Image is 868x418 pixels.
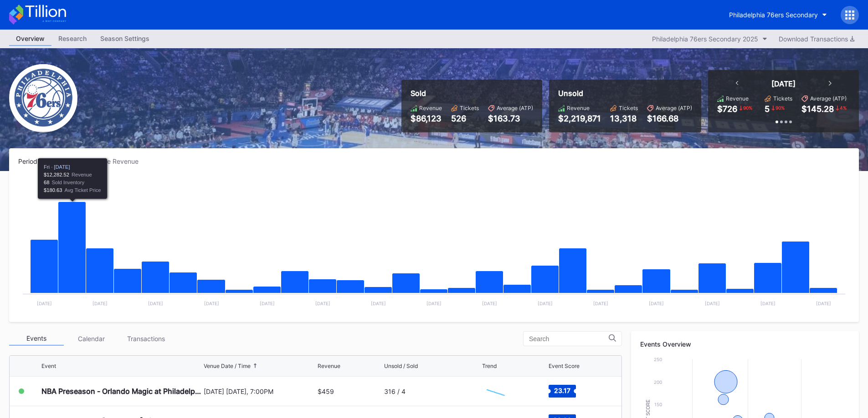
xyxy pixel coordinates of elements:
[482,380,509,403] svg: Chart title
[593,301,608,306] text: [DATE]
[654,402,662,407] text: 150
[779,35,854,43] div: Download Transactions
[760,301,776,306] text: [DATE]
[37,301,52,306] text: [DATE]
[64,332,118,346] div: Calendar
[371,301,386,306] text: [DATE]
[451,114,479,123] div: 526
[41,363,56,369] div: Event
[260,301,275,306] text: [DATE]
[529,335,609,342] input: Search
[538,301,553,306] text: [DATE]
[619,105,638,111] div: Tickets
[558,114,601,123] div: $2,219,871
[384,363,418,369] div: Unsold / Sold
[773,95,792,102] div: Tickets
[497,105,533,111] div: Average (ATP)
[41,387,201,396] div: NBA Preseason - Orlando Magic at Philadelphia 76ers
[549,363,580,369] div: Event Score
[411,89,533,98] div: Sold
[9,332,64,346] div: Events
[652,35,758,43] div: Philadelphia 76ers Secondary 2025
[554,387,570,394] text: 23.17
[610,114,638,123] div: 13,318
[18,176,850,313] svg: Chart title
[482,301,497,306] text: [DATE]
[640,340,850,348] div: Events Overview
[118,332,173,346] div: Transactions
[51,32,93,45] div: Research
[384,388,406,395] div: 316 / 4
[419,105,442,111] div: Revenue
[839,104,847,111] div: 4 %
[810,95,847,102] div: Average (ATP)
[717,104,737,114] div: $726
[411,114,442,123] div: $86,123
[775,104,786,111] div: 90 %
[51,32,93,46] a: Research
[801,104,834,114] div: $145.28
[729,11,818,19] div: Philadelphia 76ers Secondary
[482,363,497,369] div: Trend
[765,104,770,114] div: 5
[488,114,533,123] div: $163.73
[567,105,590,111] div: Revenue
[318,388,334,395] div: $459
[656,105,692,111] div: Average (ATP)
[647,114,692,123] div: $166.68
[92,301,108,306] text: [DATE]
[722,6,834,23] button: Philadelphia 76ers Secondary
[9,64,77,132] img: Philadelphia_76ers.png
[654,379,662,385] text: 200
[726,95,749,102] div: Revenue
[93,32,156,46] a: Season Settings
[558,89,692,98] div: Unsold
[93,32,156,45] div: Season Settings
[460,105,479,111] div: Tickets
[148,301,163,306] text: [DATE]
[649,301,664,306] text: [DATE]
[18,157,77,165] div: Periodic Revenue
[742,104,753,111] div: 90 %
[318,363,340,369] div: Revenue
[647,33,772,45] button: Philadelphia 76ers Secondary 2025
[816,301,831,306] text: [DATE]
[315,301,330,306] text: [DATE]
[204,301,219,306] text: [DATE]
[77,157,146,165] div: Cumulative Revenue
[705,301,720,306] text: [DATE]
[426,301,442,306] text: [DATE]
[771,79,796,88] div: [DATE]
[654,357,662,362] text: 250
[774,33,859,45] button: Download Transactions
[204,363,251,369] div: Venue Date / Time
[9,32,51,46] a: Overview
[204,388,316,395] div: [DATE] [DATE], 7:00PM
